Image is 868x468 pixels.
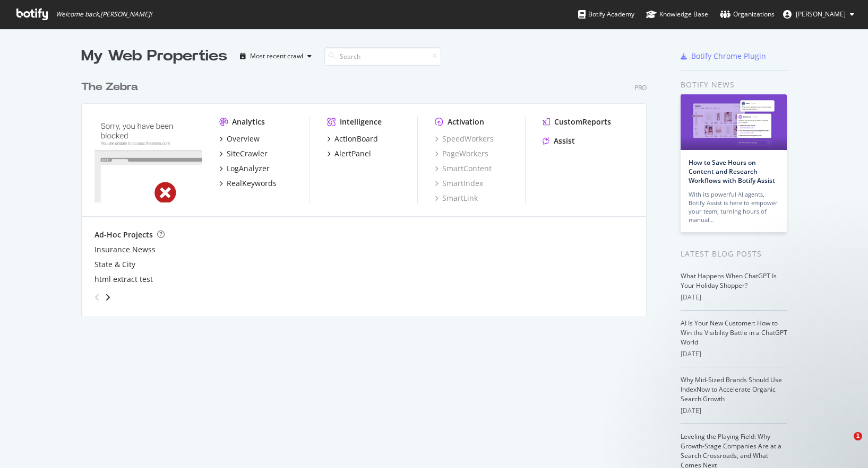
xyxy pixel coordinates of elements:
a: SmartContent [435,163,492,174]
a: SmartLink [435,193,478,204]
a: State & City [94,259,135,270]
div: Activation [448,117,484,127]
div: My Web Properties [81,46,227,67]
div: Botify Chrome Plugin [691,51,766,61]
a: Assist [543,136,575,146]
iframe: Intercom live chat [832,432,857,457]
div: [DATE] [681,349,787,359]
div: Latest Blog Posts [681,248,787,260]
div: SiteCrawler [227,148,268,159]
button: [PERSON_NAME] [775,6,863,23]
div: grid [81,67,655,316]
div: angle-right [104,292,111,303]
span: 1 [854,432,862,440]
div: ActionBoard [334,134,378,144]
a: Insurance Newss [94,244,156,255]
img: thezebra.com [94,117,202,202]
div: The Zebra [81,80,138,95]
div: LogAnalyzer [227,163,270,174]
a: SiteCrawler [219,148,268,159]
div: Overview [227,134,260,144]
div: Ad-Hoc Projects [94,229,153,240]
a: What Happens When ChatGPT Is Your Holiday Shopper? [681,271,777,290]
a: html extract test [94,274,153,285]
div: Most recent crawl [250,53,303,59]
div: Pro [634,83,647,92]
a: CustomReports [543,117,611,127]
div: Intelligence [340,117,382,127]
div: Botify Academy [578,9,634,20]
a: ActionBoard [327,134,378,144]
div: Assist [554,136,575,146]
a: LogAnalyzer [219,163,270,174]
a: SpeedWorkers [435,134,494,144]
a: RealKeywords [219,178,277,189]
div: RealKeywords [227,178,277,189]
div: With its powerful AI agents, Botify Assist is here to empower your team, turning hours of manual… [689,190,779,224]
div: Botify news [681,79,787,91]
div: AlertPanel [334,148,371,159]
a: AlertPanel [327,148,371,159]
div: angle-left [90,289,104,306]
div: Organizations [720,9,775,20]
a: PageWorkers [435,148,488,159]
a: SmartIndex [435,178,483,189]
div: Analytics [232,117,265,127]
input: Search [324,47,441,66]
a: Overview [219,134,260,144]
div: Knowledge Base [646,9,708,20]
a: AI Is Your New Customer: How to Win the Visibility Battle in a ChatGPT World [681,319,787,347]
img: How to Save Hours on Content and Research Workflows with Botify Assist [681,94,787,150]
a: Botify Chrome Plugin [681,51,766,61]
div: CustomReports [554,117,611,127]
span: Michael Engeling [796,10,846,19]
span: Welcome back, [PERSON_NAME] ! [56,10,152,19]
button: Most recent crawl [236,48,316,65]
div: [DATE] [681,293,787,302]
a: How to Save Hours on Content and Research Workflows with Botify Assist [689,158,775,185]
a: The Zebra [81,80,142,95]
